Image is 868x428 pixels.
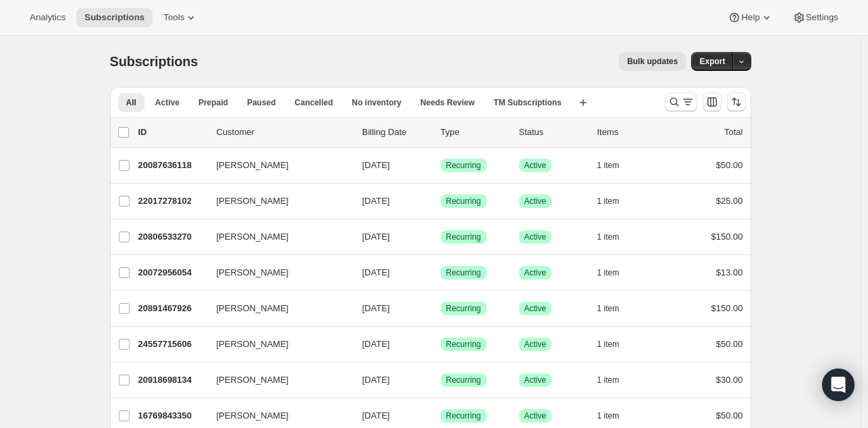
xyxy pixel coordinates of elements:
[217,159,289,172] span: [PERSON_NAME]
[597,263,634,282] button: 1 item
[711,303,743,313] span: $150.00
[138,126,206,139] p: ID
[22,8,74,27] button: Analytics
[524,410,547,421] span: Active
[446,375,481,385] span: Recurring
[572,93,594,112] button: Create new view
[209,226,344,248] button: [PERSON_NAME]
[720,8,781,27] button: Help
[138,192,743,211] div: 22017278102[PERSON_NAME][DATE]SuccessRecurringSuccessActive1 item$25.00
[524,160,547,171] span: Active
[597,228,634,246] button: 1 item
[217,373,289,387] span: [PERSON_NAME]
[699,56,725,67] span: Export
[716,339,743,349] span: $50.00
[524,232,547,242] span: Active
[217,409,289,423] span: [PERSON_NAME]
[362,303,390,313] span: [DATE]
[597,335,634,354] button: 1 item
[716,267,743,277] span: $13.00
[126,97,136,108] span: All
[138,302,206,315] p: 20891467926
[138,335,743,354] div: 24557715606[PERSON_NAME][DATE]SuccessRecurringSuccessActive1 item$50.00
[727,92,746,111] button: Sort the results
[209,155,344,176] button: [PERSON_NAME]
[217,302,289,315] span: [PERSON_NAME]
[138,194,206,208] p: 22017278102
[711,232,743,242] span: $150.00
[138,406,743,425] div: 16769843350[PERSON_NAME][DATE]SuccessRecurringSuccessActive1 item$50.00
[493,97,562,108] span: TM Subscriptions
[138,299,743,318] div: 20891467926[PERSON_NAME][DATE]SuccessRecurringSuccessActive1 item$150.00
[217,126,352,139] p: Customer
[446,410,481,421] span: Recurring
[691,52,733,71] button: Export
[138,266,206,279] p: 20072956054
[247,97,276,108] span: Paused
[446,303,481,314] span: Recurring
[362,267,390,277] span: [DATE]
[597,267,620,278] span: 1 item
[421,97,475,108] span: Needs Review
[362,339,390,349] span: [DATE]
[138,338,206,351] p: 24557715606
[362,375,390,385] span: [DATE]
[597,375,620,385] span: 1 item
[198,97,228,108] span: Prepaid
[446,267,481,278] span: Recurring
[362,160,390,170] span: [DATE]
[209,190,344,212] button: [PERSON_NAME]
[716,375,743,385] span: $30.00
[597,232,620,242] span: 1 item
[441,126,508,139] div: Type
[716,410,743,421] span: $50.00
[524,267,547,278] span: Active
[597,339,620,350] span: 1 item
[597,299,634,318] button: 1 item
[597,192,634,211] button: 1 item
[209,333,344,355] button: [PERSON_NAME]
[446,339,481,350] span: Recurring
[524,303,547,314] span: Active
[362,232,390,242] span: [DATE]
[138,230,206,244] p: 20806533270
[741,12,759,23] span: Help
[597,160,620,171] span: 1 item
[446,160,481,171] span: Recurring
[627,56,678,67] span: Bulk updates
[155,97,180,108] span: Active
[155,8,206,27] button: Tools
[295,97,333,108] span: Cancelled
[597,371,634,390] button: 1 item
[597,156,634,175] button: 1 item
[597,126,665,139] div: Items
[163,12,184,23] span: Tools
[209,369,344,391] button: [PERSON_NAME]
[217,230,289,244] span: [PERSON_NAME]
[597,410,620,421] span: 1 item
[597,303,620,314] span: 1 item
[619,52,686,71] button: Bulk updates
[716,160,743,170] span: $50.00
[446,232,481,242] span: Recurring
[703,92,722,111] button: Customize table column order and visibility
[209,262,344,284] button: [PERSON_NAME]
[524,196,547,207] span: Active
[597,406,634,425] button: 1 item
[784,8,846,27] button: Settings
[138,126,743,139] div: IDCustomerBilling DateTypeStatusItemsTotal
[30,12,65,23] span: Analytics
[209,405,344,427] button: [PERSON_NAME]
[217,194,289,208] span: [PERSON_NAME]
[138,228,743,246] div: 20806533270[PERSON_NAME][DATE]SuccessRecurringSuccessActive1 item$150.00
[822,369,855,401] div: Open Intercom Messenger
[724,126,742,139] p: Total
[110,54,198,69] span: Subscriptions
[217,266,289,279] span: [PERSON_NAME]
[597,196,620,207] span: 1 item
[716,196,743,206] span: $25.00
[138,371,743,390] div: 20918698134[PERSON_NAME][DATE]SuccessRecurringSuccessActive1 item$30.00
[362,126,430,139] p: Billing Date
[76,8,153,27] button: Subscriptions
[362,410,390,421] span: [DATE]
